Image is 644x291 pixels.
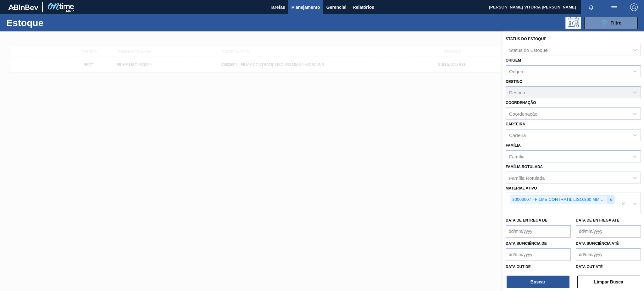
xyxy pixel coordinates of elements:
[506,265,531,269] label: Data out de
[506,218,547,222] label: Data de Entrega de
[576,248,641,261] input: dd/mm/yyyy
[326,3,347,11] span: Gerencial
[8,4,38,10] img: TNhmsLtSVTkK8tSr43FrP2fwEKptu5GPRR3wAAAABJRU5ErkJggg==
[576,225,641,238] input: dd/mm/yyyy
[581,3,601,12] button: Notificações
[565,17,581,29] div: Pogramando: nenhum usuário selecionado
[506,186,537,190] label: Material ativo
[576,265,603,269] label: Data out até
[509,47,548,52] div: Status do Estoque
[509,175,545,180] div: Família Rotulada
[509,69,525,74] div: Origem
[353,3,374,11] span: Relatórios
[576,241,619,246] label: Data suficiência até
[270,3,285,11] span: Tarefas
[291,3,320,11] span: Planejamento
[510,196,607,204] div: 30003607 - FILME CONTRATIL LISO;860 MM;50 MICRA;INS
[506,122,525,126] label: Carteira
[506,143,521,148] label: Família
[576,218,619,222] label: Data de Entrega até
[506,58,521,63] label: Origem
[6,19,101,26] h1: Estoque
[506,165,543,169] label: Família Rotulada
[509,154,525,159] div: Família
[630,3,638,11] img: Logout
[506,37,546,41] label: Status do Estoque
[610,3,618,11] img: userActions
[506,241,547,246] label: Data suficiência de
[584,17,638,29] button: Filtro
[506,101,536,105] label: Coordenação
[506,248,571,261] input: dd/mm/yyyy
[509,111,537,117] div: Coordenação
[611,20,622,25] span: Filtro
[509,132,526,138] div: Carteira
[506,80,522,84] label: Destino
[506,225,571,238] input: dd/mm/yyyy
